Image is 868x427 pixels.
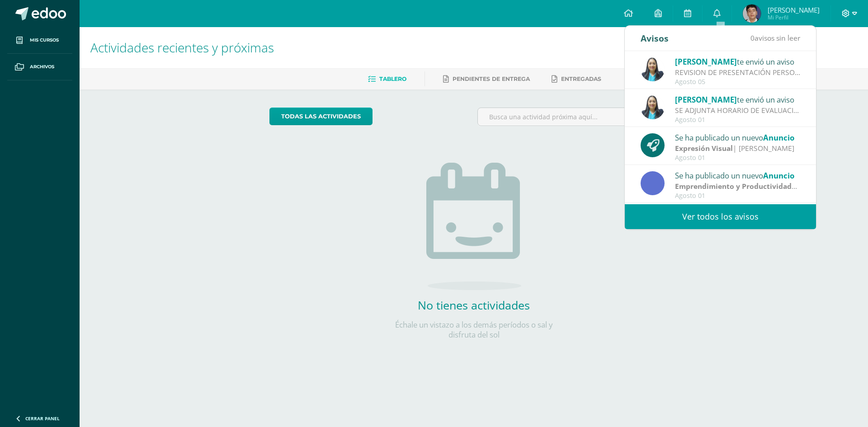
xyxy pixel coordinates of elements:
span: [PERSON_NAME] [768,5,820,14]
input: Busca una actividad próxima aquí... [478,108,678,126]
a: Pendientes de entrega [443,72,530,86]
a: Archivos [7,54,72,80]
img: 49168807a2b8cca0ef2119beca2bd5ad.png [641,57,665,81]
div: SE ADJUNTA HORARIO DE EVALUACIONES: Saludos cordiales, se adjunta horario de evaluaciones para la... [675,105,801,116]
span: Mis cursos [30,37,59,44]
img: no_activities.png [426,163,521,290]
span: [PERSON_NAME] [675,94,737,105]
div: Agosto 05 [675,78,801,86]
div: Avisos [641,26,669,51]
div: | [PERSON_NAME] [675,143,801,154]
span: Archivos [30,63,54,70]
div: te envió un aviso [675,56,801,67]
a: todas las Actividades [269,108,373,125]
strong: Emprendimiento y Productividad [675,181,797,191]
img: 30d4cb0020ab827927e67cb8ef2bd6ce.png [743,5,761,23]
a: Entregadas [552,72,601,86]
a: Mis cursos [7,27,72,54]
div: te envió un aviso [675,94,801,105]
div: Se ha publicado un nuevo [675,169,801,181]
span: Cerrar panel [25,415,60,422]
span: Mi Perfil [768,14,820,21]
a: Ver todos los avisos [625,204,816,229]
span: 0 [750,33,755,43]
img: 49168807a2b8cca0ef2119beca2bd5ad.png [641,95,665,119]
div: Agosto 01 [675,192,801,200]
span: Entregadas [561,75,601,82]
span: Anuncio [763,132,794,143]
div: Se ha publicado un nuevo [675,131,801,143]
p: Échale un vistazo a los demás períodos o sal y disfruta del sol [383,320,564,340]
div: REVISION DE PRESENTACIÓN PERSONAL: Saludos Cordiales Les recordamos que estamos en evaluaciones d... [675,67,801,78]
span: Pendientes de entrega [453,75,530,82]
div: | [PERSON_NAME] [675,181,801,192]
span: Actividades recientes y próximas [90,39,274,56]
span: Anuncio [763,170,794,181]
strong: Expresión Visual [675,143,733,153]
div: Agosto 01 [675,116,801,124]
span: avisos sin leer [750,33,800,43]
span: [PERSON_NAME] [675,56,737,67]
div: Agosto 01 [675,154,801,162]
h2: No tienes actividades [383,297,564,313]
span: Tablero [379,75,406,82]
a: Tablero [368,72,406,86]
